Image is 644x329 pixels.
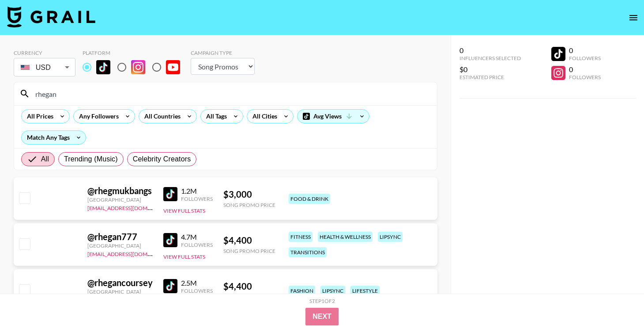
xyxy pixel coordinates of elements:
[600,285,633,318] iframe: Drift Widget Chat Controller
[163,253,205,260] button: View Full Stats
[223,248,275,254] div: Song Promo Price
[181,241,213,248] div: Followers
[87,288,153,295] div: [GEOGRAPHIC_DATA]
[181,279,213,287] div: 2.5M
[74,110,121,123] div: Any Followers
[64,154,118,164] span: Trending (Music)
[22,131,86,144] div: Match Any Tags
[320,286,345,296] div: lipsync
[87,249,176,257] a: [EMAIL_ADDRESS][DOMAIN_NAME]
[289,194,330,204] div: food & drink
[163,207,205,214] button: View Full Stats
[289,232,313,242] div: fitness
[201,110,229,123] div: All Tags
[166,60,180,74] img: YouTube
[163,233,177,247] img: TikTok
[378,232,403,242] div: lipsync
[223,202,275,208] div: Song Promo Price
[305,308,339,325] button: Next
[181,233,213,241] div: 4.7M
[569,65,601,74] div: 0
[14,50,75,56] div: Currency
[459,74,521,80] div: Estimated Price
[569,55,601,61] div: Followers
[30,87,432,101] input: Search by User Name
[309,298,335,304] div: Step 1 of 2
[569,46,601,55] div: 0
[191,50,255,56] div: Campaign Type
[459,55,521,61] div: Influencers Selected
[298,110,369,123] div: Avg Views
[223,235,275,246] div: $ 4,400
[163,279,177,293] img: TikTok
[289,286,315,296] div: fashion
[569,74,601,80] div: Followers
[87,203,176,211] a: [EMAIL_ADDRESS][DOMAIN_NAME]
[181,187,213,195] div: 1.2M
[223,189,275,200] div: $ 3,000
[87,277,153,288] div: @ rhegancoursey
[96,60,110,74] img: TikTok
[133,154,191,164] span: Celebrity Creators
[7,6,95,27] img: Grail Talent
[22,110,55,123] div: All Prices
[350,286,380,296] div: lifestyle
[15,60,74,75] div: USD
[139,110,182,123] div: All Countries
[87,185,153,196] div: @ rhegmukbangs
[83,50,187,56] div: Platform
[87,231,153,242] div: @ rhegan777
[459,46,521,55] div: 0
[41,154,49,164] span: All
[87,242,153,249] div: [GEOGRAPHIC_DATA]
[289,247,327,257] div: transitions
[459,65,521,74] div: $0
[181,195,213,202] div: Followers
[131,60,145,74] img: Instagram
[318,232,373,242] div: health & wellness
[163,187,177,201] img: TikTok
[181,287,213,294] div: Followers
[625,9,642,27] button: open drawer
[87,196,153,203] div: [GEOGRAPHIC_DATA]
[247,110,279,123] div: All Cities
[223,281,275,292] div: $ 4,400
